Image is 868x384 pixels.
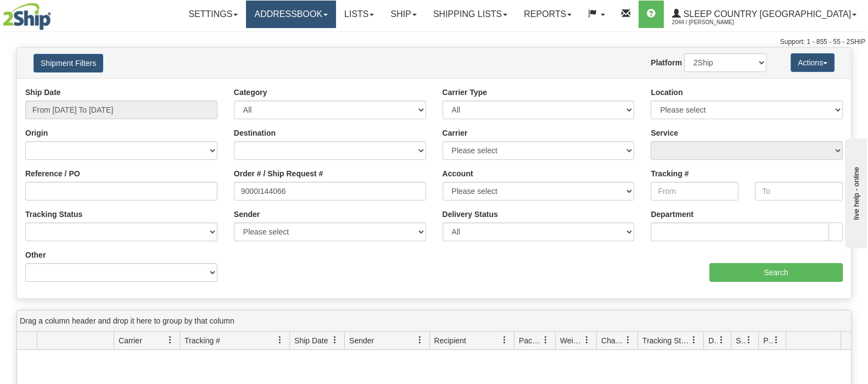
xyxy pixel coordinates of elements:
[382,1,424,28] a: Ship
[119,335,142,346] span: Carrier
[685,331,703,349] a: Tracking Status filter column settings
[3,3,51,30] img: logo2044.jpg
[642,335,690,346] span: Tracking Status
[234,127,276,138] label: Destination
[736,335,745,346] span: Shipment Issues
[578,331,596,349] a: Weight filter column settings
[651,127,678,138] label: Service
[443,209,498,220] label: Delivery Status
[271,331,289,349] a: Tracking # filter column settings
[336,1,382,28] a: Lists
[25,87,61,98] label: Ship Date
[234,87,267,98] label: Category
[712,331,731,349] a: Delivery Status filter column settings
[25,209,82,220] label: Tracking Status
[672,17,754,28] span: 2044 / [PERSON_NAME]
[519,335,542,346] span: Packages
[767,331,786,349] a: Pickup Status filter column settings
[560,335,583,346] span: Weight
[536,331,555,349] a: Packages filter column settings
[740,331,758,349] a: Shipment Issues filter column settings
[17,310,851,332] div: grid grouping header
[843,136,867,248] iframe: chat widget
[326,331,344,349] a: Ship Date filter column settings
[411,331,429,349] a: Sender filter column settings
[434,335,466,346] span: Recipient
[516,1,580,28] a: Reports
[619,331,637,349] a: Charge filter column settings
[664,1,865,28] a: Sleep Country [GEOGRAPHIC_DATA] 2044 / [PERSON_NAME]
[294,335,328,346] span: Ship Date
[651,57,682,68] label: Platform
[443,87,487,98] label: Carrier Type
[349,335,374,346] span: Sender
[651,182,738,201] input: From
[708,335,718,346] span: Delivery Status
[234,209,260,220] label: Sender
[791,53,835,72] button: Actions
[763,335,772,346] span: Pickup Status
[443,168,473,179] label: Account
[246,1,336,28] a: Addressbook
[755,182,843,201] input: To
[25,249,46,260] label: Other
[425,1,516,28] a: Shipping lists
[180,1,246,28] a: Settings
[601,335,624,346] span: Charge
[443,127,468,138] label: Carrier
[651,168,688,179] label: Tracking #
[234,168,323,179] label: Order # / Ship Request #
[184,335,220,346] span: Tracking #
[495,331,514,349] a: Recipient filter column settings
[651,87,682,98] label: Location
[709,263,843,282] input: Search
[33,54,103,73] button: Shipment Filters
[8,9,102,18] div: live help - online
[25,168,80,179] label: Reference / PO
[3,37,865,47] div: Support: 1 - 855 - 55 - 2SHIP
[161,331,180,349] a: Carrier filter column settings
[651,209,693,220] label: Department
[25,127,48,138] label: Origin
[681,9,851,19] span: Sleep Country [GEOGRAPHIC_DATA]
